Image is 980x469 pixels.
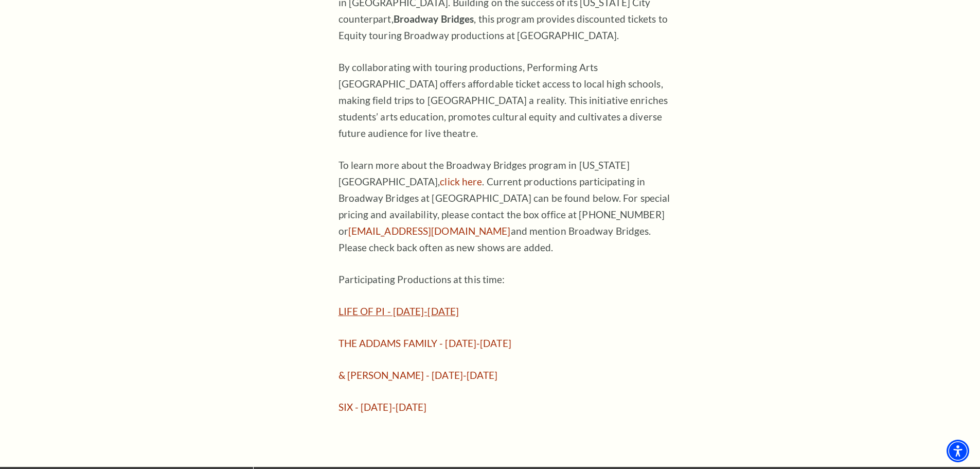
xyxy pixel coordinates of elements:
a: SIX - [DATE]-[DATE] [338,401,427,413]
a: LIFE OF PI - [DATE]-[DATE] [338,305,459,317]
p: By collaborating with touring productions, Performing Arts [GEOGRAPHIC_DATA] offers affordable ti... [338,59,673,142]
div: Accessibility Menu [947,440,969,462]
a: THE ADDAMS FAMILY - [DATE]-[DATE] [338,337,511,349]
p: Participating Productions at this time: [338,271,673,288]
a: & [PERSON_NAME] - [DATE]-[DATE] [338,369,498,381]
p: To learn more about the Broadway Bridges program in [US_STATE][GEOGRAPHIC_DATA], . Current produc... [338,157,673,256]
a: To learn more about the Broadway Bridges program in New York City, click here - open in a new tab [440,176,482,187]
a: [EMAIL_ADDRESS][DOMAIN_NAME] [348,225,511,237]
strong: Broadway Bridges [394,13,474,25]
